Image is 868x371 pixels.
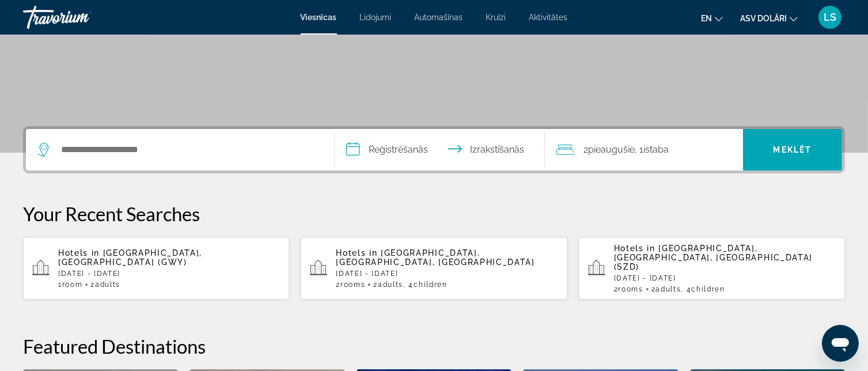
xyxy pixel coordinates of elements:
[655,285,681,293] span: Adults
[740,14,787,23] font: ASV dolāri
[95,281,120,289] span: Adults
[529,13,568,22] a: Aktivitātes
[614,274,836,282] p: [DATE] - [DATE]
[414,281,447,289] span: Children
[301,237,567,300] button: Hotels in [GEOGRAPHIC_DATA], [GEOGRAPHIC_DATA], [GEOGRAPHIC_DATA][DATE] - [DATE]2rooms2Adults, 4C...
[336,281,365,289] span: 2
[23,335,845,358] h2: Featured Destinations
[635,144,644,155] font: , 1
[579,237,845,300] button: Hotels in [GEOGRAPHIC_DATA], [GEOGRAPHIC_DATA], [GEOGRAPHIC_DATA] (SZD)[DATE] - [DATE]2rooms2Adul...
[614,285,643,293] span: 2
[378,281,403,289] span: Adults
[301,13,337,22] a: Viesnīcas
[815,5,845,29] button: Lietotāja izvēlne
[681,285,726,293] span: , 4
[584,144,589,155] font: 2
[373,281,403,289] span: 2
[614,244,813,271] span: [GEOGRAPHIC_DATA], [GEOGRAPHIC_DATA], [GEOGRAPHIC_DATA] (SZD)
[403,281,448,289] span: , 4
[618,285,643,293] span: rooms
[644,144,669,155] font: istaba
[701,10,723,26] button: Mainīt valodu
[824,11,836,23] font: LS
[589,144,635,155] font: pieaugušie
[23,237,289,300] button: Hotels in [GEOGRAPHIC_DATA], [GEOGRAPHIC_DATA] (GWY)[DATE] - [DATE]1Room2Adults
[614,244,655,253] span: Hotels in
[58,270,280,278] p: [DATE] - [DATE]
[26,129,842,171] div: Meklēšanas logrīks
[90,281,120,289] span: 2
[415,13,463,22] a: Automašīnas
[62,281,83,289] span: Room
[740,10,798,26] button: Mainīt valūtu
[743,129,842,171] button: Meklēt
[336,248,535,267] span: [GEOGRAPHIC_DATA], [GEOGRAPHIC_DATA], [GEOGRAPHIC_DATA]
[60,141,317,158] input: Meklēt viesnīcas galamērķi
[822,325,859,362] iframe: Poga ziņojumapmaiņas loga atvēršanai
[701,14,712,23] font: en
[336,248,377,258] span: Hotels in
[486,13,506,22] a: Kruīzi
[340,281,365,289] span: rooms
[360,13,392,22] a: Lidojumi
[23,202,845,225] p: Your Recent Searches
[336,270,558,278] p: [DATE] - [DATE]
[545,129,743,171] button: Ceļotāji: 2 pieaugušie, 0 bērni
[58,248,202,267] span: [GEOGRAPHIC_DATA], [GEOGRAPHIC_DATA] (GWY)
[58,248,100,258] span: Hotels in
[58,281,82,289] span: 1
[23,2,138,32] a: Travorium
[651,285,681,293] span: 2
[692,285,725,293] span: Children
[774,145,812,154] font: Meklēt
[335,129,544,171] button: Izvēlieties ierašanās un izrakstīšanās datumu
